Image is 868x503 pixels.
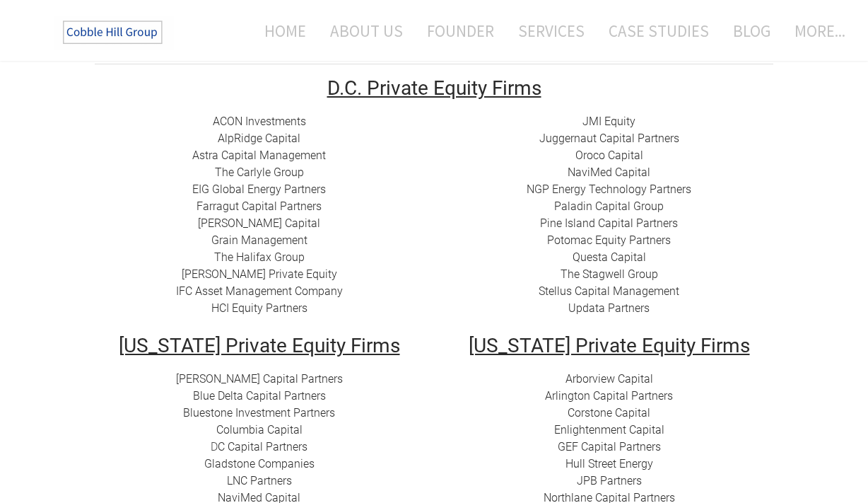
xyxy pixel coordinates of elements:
a: GEF Capital Partners [558,440,661,453]
u: D.C. Private Equity Firms [327,76,541,100]
a: NGP Energy Technology Partners [527,183,691,196]
a: Arborview Capital [565,372,653,386]
a: Blog [722,12,781,50]
a: ​Astra Capital Management [192,149,326,162]
a: The Halifax Group [214,250,305,264]
a: Gladstone Companies [204,457,315,470]
a: Hull Street Energy [565,457,653,470]
img: The Cobble Hill Group LLC [54,15,174,50]
a: IFC Asset Management Company [176,284,343,298]
a: JPB Partners [577,474,642,487]
a: Arlington Capital Partners​ [545,389,673,403]
a: ​Enlightenment Capital [554,423,664,436]
a: LNC Partners [227,474,292,487]
a: HCI Equity Partners [211,301,307,315]
a: JMI Equity [582,115,635,128]
a: [PERSON_NAME] Private Equity​ [182,267,337,281]
a: Founder [416,12,505,50]
a: [PERSON_NAME] Capital Partners [176,372,343,386]
a: Blue Delta Capital Partners [193,389,326,403]
a: ​Potomac Equity Partners [547,233,671,247]
a: Case Studies [598,12,720,50]
a: Farragut Capital Partners [197,200,322,213]
a: Oroco Capital [575,149,643,162]
div: ​​ ​​​ [95,113,423,317]
a: The Carlyle Group [215,166,304,179]
a: Stellus Capital Management [539,284,679,298]
a: Corstone Capital [568,406,650,420]
a: EIG Global Energy Partners [192,183,326,196]
a: Columbia Capital [216,423,303,436]
a: About Us [319,12,414,50]
a: Juggernaut Capital Partners [539,132,679,145]
a: Updata Partners [568,301,650,315]
a: Home [243,12,317,50]
a: ​Bluestone Investment Partners [183,406,335,420]
u: [US_STATE] Private Equity Firms [469,334,750,357]
a: NaviMed Capital [568,166,650,179]
a: C Capital Partners [218,440,307,453]
a: ACON Investments [213,115,306,128]
a: Grain Management [211,233,307,247]
a: Services [508,12,595,50]
a: Paladin Capital Group [554,200,664,213]
a: ​[PERSON_NAME] Capital [198,216,320,230]
a: Questa Capital [573,250,646,264]
u: [US_STATE] Private Equity Firms [119,334,400,357]
a: ​AlpRidge Capital [218,132,300,145]
a: Pine Island Capital Partners [540,216,678,230]
a: The Stagwell Group [561,267,658,281]
a: more... [784,12,845,50]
